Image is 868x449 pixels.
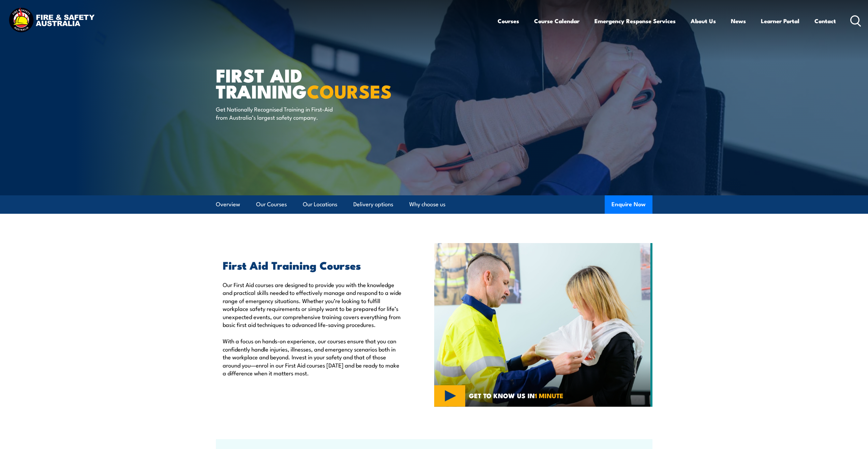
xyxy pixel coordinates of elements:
button: Enquire Now [605,195,652,214]
a: Contact [814,12,836,30]
a: Delivery options [353,195,393,213]
a: Why choose us [409,195,445,213]
img: Fire & Safety Australia deliver Health and Safety Representatives Training Courses – HSR Training [434,243,652,407]
span: GET TO KNOW US IN [469,392,563,399]
h1: First Aid Training [216,67,384,99]
p: Our First Aid courses are designed to provide you with the knowledge and practical skills needed ... [223,281,403,328]
a: About Us [691,12,716,30]
a: Emergency Response Services [594,12,676,30]
a: Our Courses [256,195,287,213]
strong: 1 MINUTE [535,390,563,400]
a: News [731,12,746,30]
a: Course Calendar [534,12,579,30]
a: Our Locations [303,195,337,213]
strong: COURSES [307,76,392,105]
a: Courses [498,12,519,30]
p: Get Nationally Recognised Training in First-Aid from Australia’s largest safety company. [216,105,340,121]
h2: First Aid Training Courses [223,260,403,270]
a: Overview [216,195,240,213]
a: Learner Portal [761,12,799,30]
p: With a focus on hands-on experience, our courses ensure that you can confidently handle injuries,... [223,337,403,377]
